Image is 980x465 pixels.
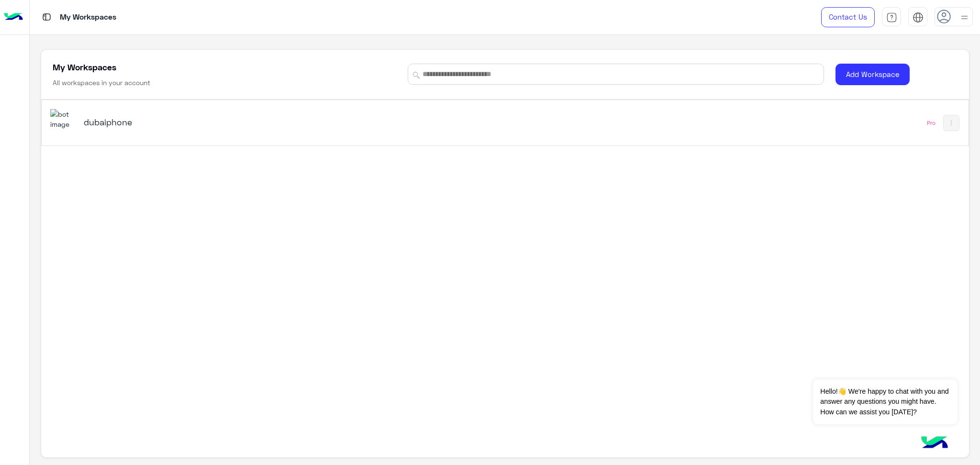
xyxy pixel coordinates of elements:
[927,119,935,127] div: Pro
[60,11,116,24] p: My Workspaces
[53,61,116,73] h5: My Workspaces
[882,7,901,27] a: tab
[958,11,970,23] img: profile
[886,12,897,23] img: tab
[913,12,924,23] img: tab
[835,64,910,85] button: Add Workspace
[41,11,53,23] img: tab
[4,7,23,27] img: Logo
[918,427,951,460] img: hulul-logo.png
[53,78,150,88] h6: All workspaces in your account
[84,116,411,128] h5: dubaiphone
[813,379,957,424] span: Hello!👋 We're happy to chat with you and answer any questions you might have. How can we assist y...
[50,109,76,130] img: 1403182699927242
[821,7,875,27] a: Contact Us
